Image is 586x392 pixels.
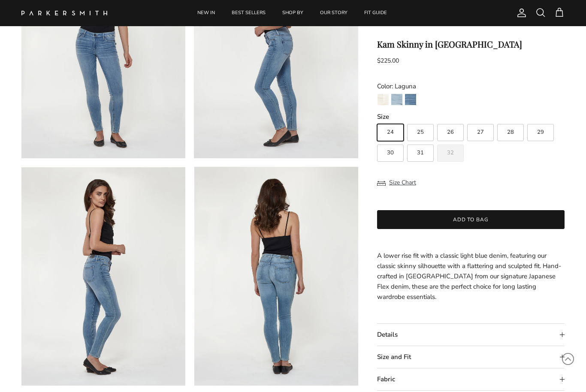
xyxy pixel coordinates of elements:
[477,130,484,135] span: 27
[377,93,389,108] a: Creamsickle
[377,368,565,390] summary: Fabric
[537,130,544,135] span: 29
[387,150,394,156] span: 30
[447,150,454,156] span: 32
[377,251,547,270] span: A lower rise fit with a classic light blue denim, featuring our classic skinny silhouette with a ...
[513,8,527,18] a: Account
[417,130,424,135] span: 25
[437,145,464,162] label: Sold out
[377,112,389,121] legend: Size
[377,81,565,91] div: Color: Laguna
[447,130,454,135] span: 26
[391,94,402,105] img: Malibu Destroy
[507,130,514,135] span: 28
[377,175,416,191] button: Size Chart
[378,94,389,105] img: Creamsickle
[417,150,424,156] span: 31
[391,93,403,108] a: Malibu Destroy
[377,324,565,346] summary: Details
[21,11,107,15] img: Parker Smith
[562,353,574,365] svg: Scroll to Top
[377,210,565,229] button: Add to bag
[405,94,416,105] img: Laguna
[377,262,561,301] span: Hand-crafted in [GEOGRAPHIC_DATA] from our signature Japanese Flex denim, these are the perfect c...
[377,57,399,65] span: $225.00
[377,39,565,49] h1: Kam Skinny in [GEOGRAPHIC_DATA]
[405,93,417,108] a: Laguna
[387,130,394,135] span: 24
[377,346,565,368] summary: Size and Fit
